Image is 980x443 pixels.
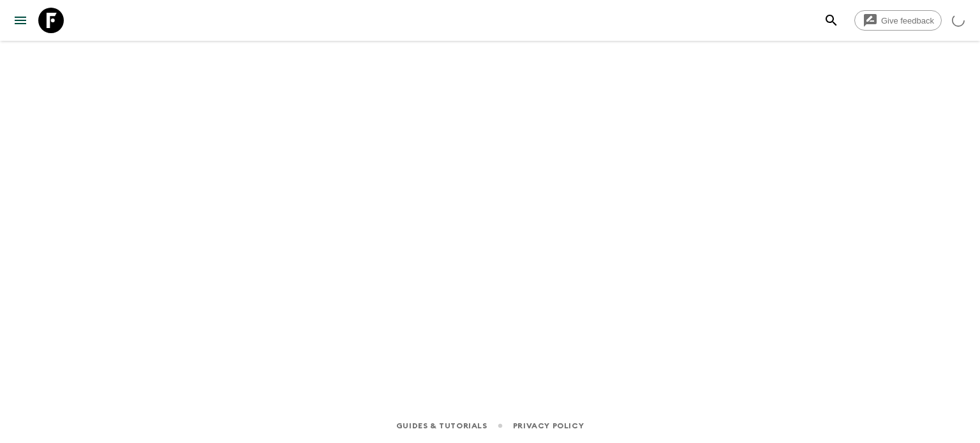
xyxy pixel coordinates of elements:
[874,16,941,25] span: Give feedback
[854,10,942,31] a: Give feedback
[8,8,33,33] button: menu
[819,8,844,33] button: search adventures
[396,419,487,433] a: Guides & Tutorials
[513,419,584,433] a: Privacy Policy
